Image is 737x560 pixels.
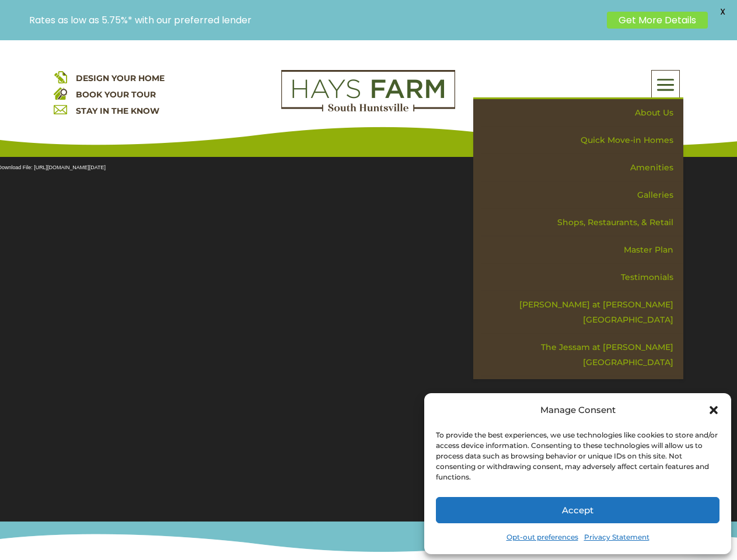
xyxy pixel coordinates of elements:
[481,334,683,376] a: The Jessam at [PERSON_NAME][GEOGRAPHIC_DATA]
[481,154,683,181] a: Amenities
[54,86,67,100] img: book your home tour
[507,529,578,545] a: Opt-out preferences
[436,497,719,523] button: Accept
[481,209,683,236] a: Shops, Restaurants, & Retail
[76,106,159,116] a: STAY IN THE KNOW
[481,236,683,264] a: Master Plan
[281,104,455,114] a: hays farm homes huntsville development
[708,404,719,416] div: Close dialog
[714,3,731,20] span: X
[54,70,67,83] img: design your home
[584,529,649,545] a: Privacy Statement
[481,127,683,154] a: Quick Move-in Homes
[607,12,708,29] a: Get More Details
[481,264,683,291] a: Testimonials
[481,376,683,404] a: Contact Us
[281,70,455,112] img: Logo
[436,430,718,482] div: To provide the best experiences, we use technologies like cookies to store and/or access device i...
[76,89,156,100] a: BOOK YOUR TOUR
[29,15,601,26] p: Rates as low as 5.75%* with our preferred lender
[481,99,683,127] a: About Us
[76,73,165,83] a: DESIGN YOUR HOME
[540,402,616,418] div: Manage Consent
[481,181,683,209] a: Galleries
[481,291,683,334] a: [PERSON_NAME] at [PERSON_NAME][GEOGRAPHIC_DATA]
